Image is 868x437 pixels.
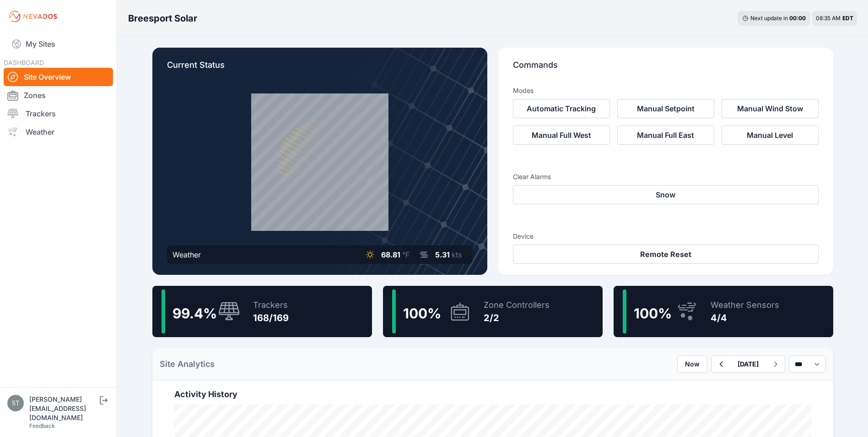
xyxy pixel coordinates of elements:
[152,286,372,337] a: 99.4%Trackers168/169
[452,250,462,259] span: kts
[4,33,113,55] a: My Sites
[513,185,819,204] button: Snow
[513,126,610,145] button: Manual Full West
[4,68,113,86] a: Site Overview
[513,172,819,181] h3: Clear Alarms
[513,245,819,264] button: Remote Reset
[402,250,410,259] span: °F
[174,388,811,401] h2: Activity History
[484,311,550,324] div: 2/2
[513,86,534,95] h3: Modes
[403,305,441,322] span: 100 %
[435,250,450,259] span: 5.31
[253,311,289,324] div: 168/169
[160,358,215,371] h2: Site Analytics
[4,86,113,104] a: Zones
[253,299,289,311] div: Trackers
[513,232,819,241] h3: Device
[128,6,197,30] nav: Breadcrumb
[842,15,853,22] span: EDT
[173,249,201,260] div: Weather
[789,15,806,22] div: 00 : 00
[7,395,24,411] img: steve@nevados.solar
[4,123,113,141] a: Weather
[722,126,819,145] button: Manual Level
[816,15,841,22] span: 08:35 AM
[722,99,819,118] button: Manual Wind Stow
[29,395,98,422] div: [PERSON_NAME][EMAIL_ADDRESS][DOMAIN_NAME]
[4,104,113,123] a: Trackers
[7,9,59,24] img: Nevados
[513,59,819,79] p: Commands
[711,311,779,324] div: 4/4
[4,59,44,66] span: DASHBOARD
[677,355,707,373] button: Now
[711,299,779,311] div: Weather Sensors
[383,286,603,337] a: 100%Zone Controllers2/2
[29,422,55,429] a: Feedback
[167,59,473,79] p: Current Status
[730,356,766,372] button: [DATE]
[617,99,714,118] button: Manual Setpoint
[614,286,833,337] a: 100%Weather Sensors4/4
[128,12,197,25] h3: Breesport Solar
[484,299,550,311] div: Zone Controllers
[617,126,714,145] button: Manual Full East
[513,99,610,118] button: Automatic Tracking
[381,250,400,259] span: 68.81
[173,305,217,322] span: 99.4 %
[634,305,672,322] span: 100 %
[750,15,788,22] span: Next update in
